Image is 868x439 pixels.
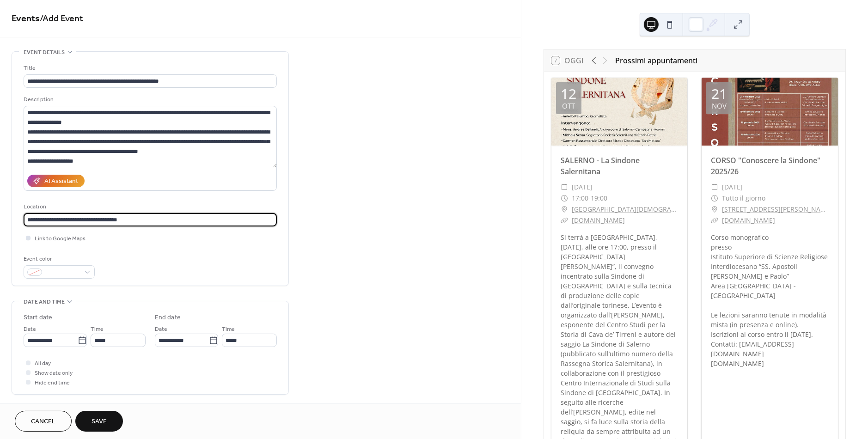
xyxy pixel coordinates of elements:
[561,204,568,215] div: ​
[24,48,65,57] span: Event details
[155,313,181,323] div: End date
[155,325,167,335] span: Date
[591,193,607,204] span: 19:00
[24,254,93,264] div: Event color
[572,182,593,193] span: [DATE]
[222,325,235,335] span: Time
[561,155,640,177] a: SALERNO - La Sindone Salernitana
[722,216,775,225] a: [DOMAIN_NAME]
[572,193,588,204] span: 17:00
[27,175,85,187] button: AI Assistant
[40,10,83,28] span: / Add Event
[561,182,568,193] div: ​
[75,411,123,432] button: Save
[712,103,727,110] div: nov
[24,313,52,323] div: Start date
[572,216,625,225] a: [DOMAIN_NAME]
[35,369,73,378] span: Show date only
[35,234,86,244] span: Link to Google Maps
[24,325,36,335] span: Date
[722,182,743,193] span: [DATE]
[24,297,65,307] span: Date and time
[711,215,718,226] div: ​
[35,378,70,388] span: Hide end time
[12,10,40,28] a: Events
[711,87,727,101] div: 21
[44,177,78,187] div: AI Assistant
[91,325,104,335] span: Time
[711,155,820,177] a: CORSO "Conoscere la Sindone" 2025/26
[24,95,275,104] div: Description
[35,359,51,369] span: All day
[722,204,829,215] a: [STREET_ADDRESS][PERSON_NAME]
[561,87,576,101] div: 12
[92,417,107,427] span: Save
[562,103,575,110] div: ott
[561,215,568,226] div: ​
[711,193,718,204] div: ​
[24,202,275,212] div: Location
[615,55,697,66] div: Prossimi appuntamenti
[24,63,275,73] div: Title
[588,193,591,204] span: -
[711,182,718,193] div: ​
[31,417,55,427] span: Cancel
[572,204,679,215] a: [GEOGRAPHIC_DATA][DEMOGRAPHIC_DATA][PERSON_NAME], [GEOGRAPHIC_DATA]
[722,193,765,204] span: Tutto il giorno
[15,411,72,432] button: Cancel
[561,193,568,204] div: ​
[711,204,718,215] div: ​
[702,232,838,368] div: Corso monografico presso Istituto Superiore di Scienze Religiose Interdiocesano “SS. Apostoli [PE...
